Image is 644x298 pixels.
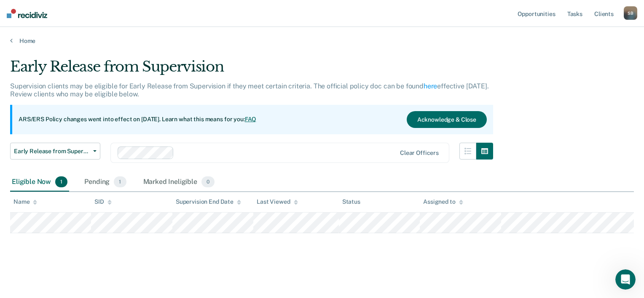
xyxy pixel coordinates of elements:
[10,58,493,82] div: Early Release from Supervision
[19,115,256,124] p: ARS/ERS Policy changes went into effect on [DATE]. Learn what this means for you:
[407,111,487,128] button: Acknowledge & Close
[423,198,463,205] div: Assigned to
[10,173,69,192] div: Eligible Now1
[55,176,67,187] span: 1
[14,148,90,155] span: Early Release from Supervision
[257,198,298,205] div: Last Viewed
[176,198,241,205] div: Supervision End Date
[342,198,360,205] div: Status
[10,143,100,160] button: Early Release from Supervision
[83,173,128,192] div: Pending1
[615,269,636,290] iframe: Intercom live chat
[424,82,437,90] a: here
[94,198,112,205] div: SID
[142,173,217,192] div: Marked Ineligible0
[624,6,637,20] button: SB
[400,149,439,157] div: Clear officers
[10,82,489,98] p: Supervision clients may be eligible for Early Release from Supervision if they meet certain crite...
[10,37,634,45] a: Home
[201,176,215,187] span: 0
[114,176,126,187] span: 1
[13,198,37,205] div: Name
[624,6,637,20] div: S B
[245,116,257,122] a: FAQ
[7,9,47,18] img: Recidiviz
